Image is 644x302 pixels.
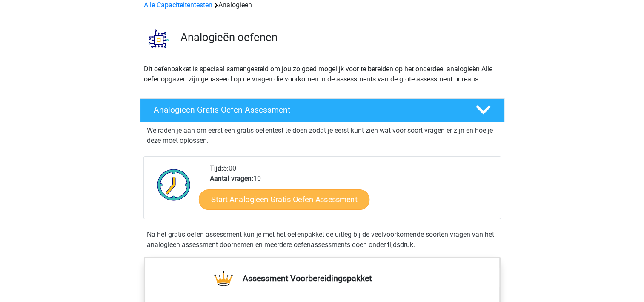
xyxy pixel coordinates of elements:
p: We raden je aan om eerst een gratis oefentest te doen zodat je eerst kunt zien wat voor soort vra... [147,125,498,146]
b: Aantal vragen: [210,174,253,183]
a: Analogieen Gratis Oefen Assessment [137,98,508,122]
div: 5:00 10 [203,163,500,219]
a: Alle Capaciteitentesten [144,1,212,9]
h3: Analogieën oefenen [180,31,498,44]
img: Klok [152,163,195,206]
h4: Analogieen Gratis Oefen Assessment [154,105,462,115]
b: Tijd: [210,164,223,172]
p: Dit oefenpakket is speciaal samengesteld om jou zo goed mogelijk voor te bereiden op het onderdee... [144,64,501,84]
img: analogieen [140,20,177,57]
div: Na het gratis oefen assessment kun je met het oefenpakket de uitleg bij de veelvoorkomende soorte... [143,229,501,250]
a: Start Analogieen Gratis Oefen Assessment [199,189,369,209]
